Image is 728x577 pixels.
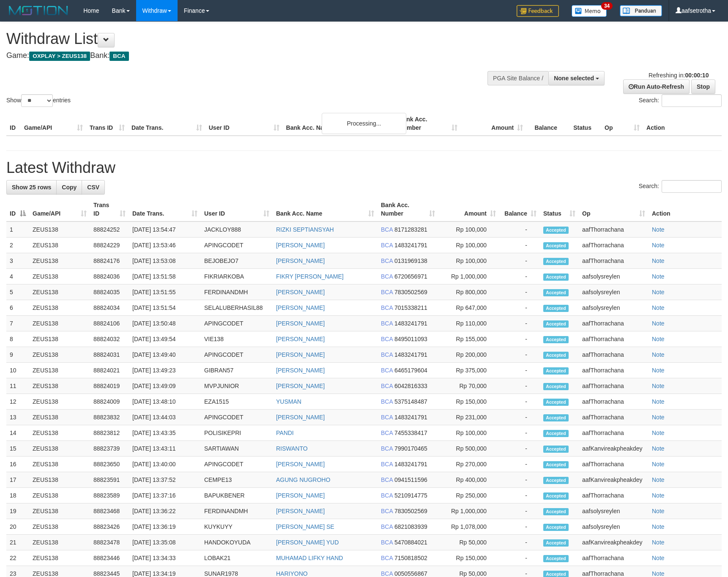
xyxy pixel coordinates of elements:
a: Note [652,476,665,483]
td: APINGCODET [201,347,273,363]
td: Rp 100,000 [438,425,499,441]
a: [PERSON_NAME] [276,461,325,468]
span: Copy 7990170465 to clipboard [394,445,427,452]
span: Accepted [543,430,569,437]
span: BCA [109,52,129,61]
td: 88823650 [90,457,129,472]
span: Accepted [543,352,569,359]
td: [DATE] 13:49:40 [129,347,201,363]
td: - [499,488,540,503]
td: - [499,394,540,410]
td: ZEUS138 [29,457,90,472]
td: ZEUS138 [29,425,90,441]
td: 12 [6,394,29,410]
span: OXPLAY > ZEUS138 [29,52,90,61]
span: BCA [381,367,393,374]
td: [DATE] 13:53:46 [129,238,201,253]
a: [PERSON_NAME] YUD [276,539,339,546]
th: Bank Acc. Name [283,112,396,136]
span: Copy 1483241791 to clipboard [394,461,427,468]
span: Copy 0131969138 to clipboard [394,257,427,264]
a: [PERSON_NAME] [276,351,325,358]
span: BCA [381,242,393,249]
td: 13 [6,410,29,425]
a: Note [652,273,665,280]
td: 88823589 [90,488,129,503]
a: YUSMAN [276,398,301,405]
span: BCA [381,351,393,358]
td: EZA1515 [201,394,273,410]
td: Rp 250,000 [438,488,499,503]
a: [PERSON_NAME] [276,289,325,295]
span: Copy 5210914775 to clipboard [394,492,427,499]
td: 11 [6,378,29,394]
a: AGUNG NUGROHO [276,476,330,483]
span: BCA [381,414,393,421]
td: [DATE] 13:51:58 [129,269,201,284]
td: - [499,410,540,425]
span: Copy 7015338211 to clipboard [394,304,427,311]
td: aafThorrachana [579,425,649,441]
th: Amount: activate to sort column ascending [438,197,499,222]
td: aafThorrachana [579,378,649,394]
img: Button%20Memo.svg [572,5,607,17]
a: [PERSON_NAME] [276,320,325,327]
span: BCA [381,289,393,295]
a: [PERSON_NAME] [276,508,325,514]
td: APINGCODET [201,457,273,472]
td: 19 [6,503,29,519]
td: - [499,238,540,253]
a: RIZKI SEPTIANSYAH [276,226,334,233]
a: Note [652,367,665,374]
td: ZEUS138 [29,316,90,331]
td: Rp 647,000 [438,300,499,316]
td: 15 [6,441,29,457]
td: 88824176 [90,253,129,269]
span: Copy 6042816333 to clipboard [394,383,427,389]
td: aafThorrachana [579,316,649,331]
td: MVPJUNIOR [201,378,273,394]
a: Note [652,414,665,421]
td: 8 [6,331,29,347]
span: Show 25 rows [12,184,51,191]
td: 14 [6,425,29,441]
td: aafThorrachana [579,394,649,410]
span: Copy 8171283281 to clipboard [394,226,427,233]
td: Rp 231,000 [438,410,499,425]
span: BCA [381,445,393,452]
a: Note [652,242,665,249]
a: [PERSON_NAME] [276,367,325,374]
td: [DATE] 13:54:47 [129,222,201,238]
a: [PERSON_NAME] SE [276,523,334,530]
a: Note [652,289,665,295]
span: BCA [381,383,393,389]
th: Op: activate to sort column ascending [579,197,649,222]
th: Game/API [21,112,86,136]
td: Rp 375,000 [438,363,499,378]
td: aafThorrachana [579,457,649,472]
a: HARIYONO [276,570,308,577]
td: aafKanvireakpheakdey [579,441,649,457]
span: CSV [87,184,99,191]
td: Rp 110,000 [438,316,499,331]
a: Note [652,398,665,405]
td: - [499,457,540,472]
td: ZEUS138 [29,222,90,238]
span: BCA [381,476,393,483]
td: [DATE] 13:53:08 [129,253,201,269]
td: JACKLOY888 [201,222,273,238]
td: - [499,284,540,300]
span: BCA [381,398,393,405]
th: Bank Acc. Name: activate to sort column ascending [273,197,378,222]
span: Copy [62,184,77,191]
td: - [499,363,540,378]
span: Accepted [543,383,569,390]
a: Note [652,570,665,577]
td: [DATE] 13:37:52 [129,472,201,488]
th: Status: activate to sort column ascending [540,197,579,222]
td: 18 [6,488,29,503]
a: Note [652,429,665,436]
span: Copy 1483241791 to clipboard [394,351,427,358]
span: Accepted [543,492,569,500]
td: aafThorrachana [579,410,649,425]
